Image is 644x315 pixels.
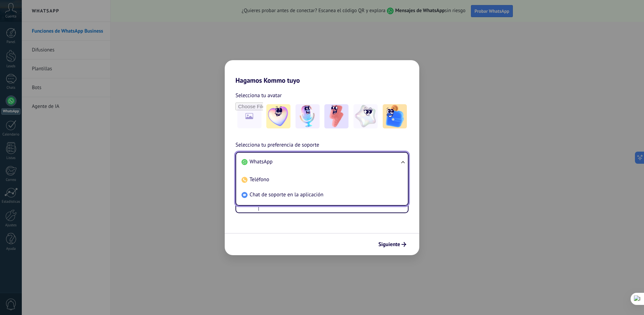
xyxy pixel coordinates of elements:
img: -3.jpeg [324,104,348,128]
span: WhatsApp [250,158,273,165]
span: Siguiente [378,242,400,247]
h2: Hagamos Kommo tuyo [225,60,419,84]
span: Chat de soporte en la aplicación [250,191,323,198]
img: -2.jpeg [296,104,320,128]
button: Siguiente [375,239,409,250]
span: Selecciona tu avatar [235,91,282,100]
span: Teléfono [250,176,269,183]
img: -4.jpeg [354,104,378,128]
span: Selecciona tu preferencia de soporte [235,141,319,150]
img: -5.jpeg [383,104,407,128]
img: -1.jpeg [266,104,290,128]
